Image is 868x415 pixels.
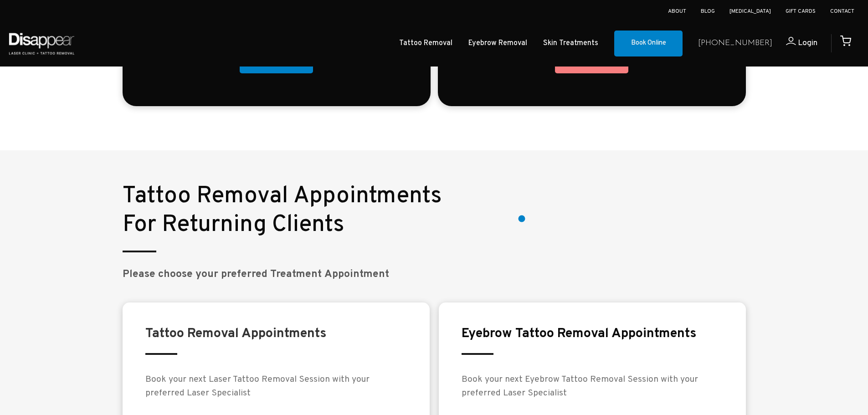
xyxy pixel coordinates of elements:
big: Book your next Laser Tattoo Removal Session with your preferred Laser Specialist [145,374,370,399]
small: Tattoo Removal Appointments For Returning Clients [123,182,442,240]
span: Login [798,38,817,48]
a: Login [772,37,817,50]
a: About [668,8,686,15]
big: Book your next Eyebrow Tattoo Removal Session with your preferred Laser Specialist [462,374,698,399]
a: [PHONE_NUMBER] [698,37,772,50]
a: Book Online [614,31,683,57]
a: Blog [701,8,715,15]
a: Contact [830,8,854,15]
strong: Tattoo Removal Appointments [145,326,326,342]
a: Gift Cards [786,8,816,15]
a: Eyebrow Removal [468,37,527,50]
strong: Eyebrow Tattoo Removal Appointments [462,326,696,342]
a: Tattoo Removal [399,37,452,50]
a: [MEDICAL_DATA] [729,8,771,15]
img: Disappear - Laser Clinic and Tattoo Removal Services in Sydney, Australia [7,27,76,60]
big: Please choose your preferred Treatment Appointment [123,268,389,281]
a: Skin Treatments [543,37,598,50]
